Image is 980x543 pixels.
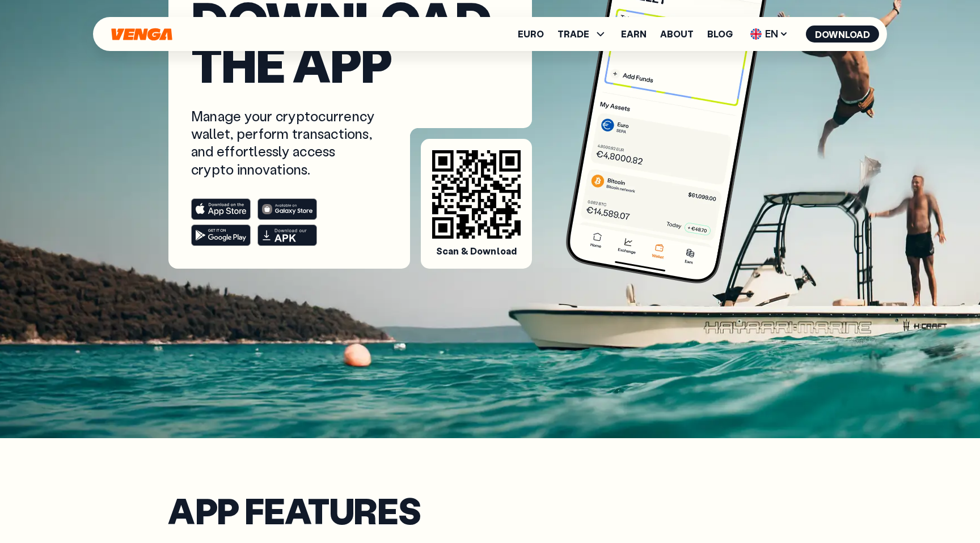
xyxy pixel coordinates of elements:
a: Euro [518,29,544,39]
span: TRADE [557,29,589,39]
p: Manage your cryptocurrency wallet, perform transactions, and effortlessly access crypto innovations. [191,107,377,178]
a: About [660,29,694,39]
img: flag-uk [750,28,762,40]
span: EN [746,25,792,43]
a: Earn [621,29,647,39]
span: TRADE [557,27,607,41]
span: Scan & Download [436,245,517,257]
h2: APP features [168,495,812,525]
a: Blog [707,29,733,39]
svg: Home [110,28,174,41]
button: Download [806,26,879,43]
